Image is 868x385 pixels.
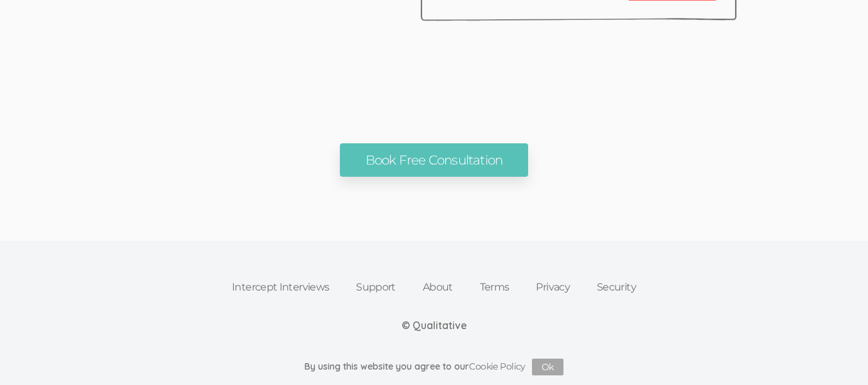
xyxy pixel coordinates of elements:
a: About [409,273,466,301]
div: By using this website you agree to our [305,359,563,375]
a: Privacy [522,273,583,301]
a: Book Free Consultation [340,143,528,177]
div: Widget de chat [804,323,868,385]
a: Intercept Interviews [218,273,342,301]
iframe: Chat Widget [804,323,868,385]
a: Security [583,273,650,301]
a: Support [342,273,409,301]
a: Cookie Policy [469,360,526,372]
a: Terms [466,273,523,301]
button: Ok [532,359,563,375]
div: © Qualitative [402,318,467,333]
